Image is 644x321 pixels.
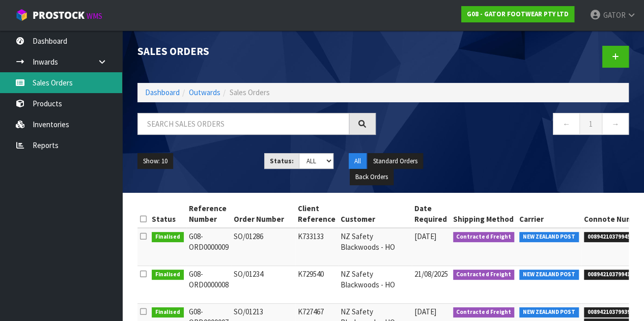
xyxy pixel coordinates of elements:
span: Sales Orders [230,87,270,97]
td: G08-ORD 0000008 [186,266,231,303]
span: NEW ZEALAND POST [519,232,579,242]
span: NEW ZEALAND POST [519,307,579,317]
button: Show: 10 [137,153,173,169]
td: K729540 [295,266,338,303]
a: Dashboard [145,87,180,97]
td: SO/01234 [231,266,295,303]
span: Finalised [152,307,184,317]
th: Date Required [412,200,451,228]
span: Finalised [152,270,184,280]
a: Outwards [189,87,220,97]
th: Client Reference [295,200,338,228]
th: Carrier [517,200,581,228]
th: Status [149,200,186,228]
span: 21/08/2025 [414,269,448,279]
span: Contracted Freight [453,270,515,280]
td: K733133 [295,228,338,266]
a: 1 [579,113,602,135]
span: ProStock [33,9,85,22]
span: Finalised [152,232,184,242]
a: ← [553,113,580,135]
span: [DATE] [414,307,436,316]
span: NEW ZEALAND POST [519,270,579,280]
th: Order Number [231,200,295,228]
span: [DATE] [414,231,436,241]
th: Shipping Method [451,200,517,228]
img: cube-alt.png [15,9,28,21]
span: Contracted Freight [453,307,515,317]
strong: G08 - GATOR FOOTWEAR PTY LTD [467,10,569,18]
button: Standard Orders [368,153,423,169]
td: NZ Safety Blackwoods - HO [338,266,412,303]
button: Back Orders [350,169,394,185]
span: Contracted Freight [453,232,515,242]
nav: Page navigation [391,113,629,138]
input: Search sales orders [137,113,349,135]
th: Reference Number [186,200,231,228]
span: GATOR [603,10,625,20]
button: All [349,153,367,169]
th: Customer [338,200,412,228]
small: WMS [87,11,102,21]
td: SO/01286 [231,228,295,266]
td: NZ Safety Blackwoods - HO [338,228,412,266]
a: → [602,113,629,135]
h1: Sales Orders [137,46,376,57]
strong: Status: [270,157,294,165]
td: G08-ORD 0000009 [186,228,231,266]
